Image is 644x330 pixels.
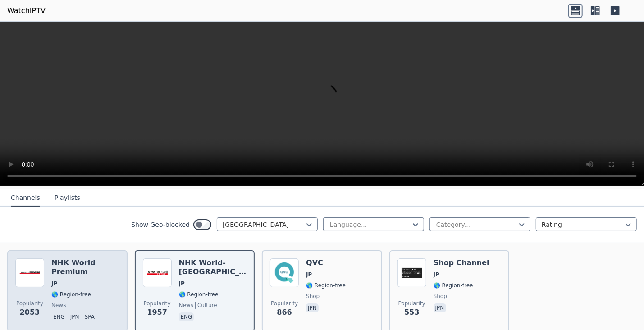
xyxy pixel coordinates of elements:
span: 1957 [147,307,167,318]
p: spa [83,312,96,321]
span: shop [306,293,320,300]
span: Popularity [271,300,298,307]
span: shop [434,293,447,300]
span: JP [51,280,57,287]
h6: NHK World Premium [51,258,119,276]
img: NHK World-Japan [143,258,172,287]
h6: Shop Channel [434,258,489,267]
span: JP [306,271,312,278]
a: WatchIPTV [7,5,46,16]
h6: NHK World-[GEOGRAPHIC_DATA] [179,258,247,276]
span: 🌎 Region-free [434,282,473,289]
p: eng [179,312,194,321]
button: Channels [11,190,40,207]
p: jpn [306,303,319,312]
span: news [51,302,66,309]
span: Popularity [16,300,43,307]
span: 553 [404,307,419,318]
span: 🌎 Region-free [51,291,91,298]
label: Show Geo-blocked [131,220,190,229]
span: 🌎 Region-free [306,282,346,289]
img: NHK World Premium [15,258,44,287]
span: 🌎 Region-free [179,291,219,298]
span: news [179,302,193,309]
span: JP [434,271,439,278]
span: JP [179,280,185,287]
span: Popularity [398,300,425,307]
p: eng [51,312,67,321]
h6: QVC [306,258,346,267]
p: jpn [69,312,81,321]
span: culture [195,302,217,309]
img: QVC [270,258,299,287]
p: jpn [434,303,446,312]
img: Shop Channel [397,258,426,287]
span: Popularity [144,300,171,307]
span: 866 [277,307,292,318]
span: 2053 [20,307,40,318]
button: Playlists [55,190,80,207]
